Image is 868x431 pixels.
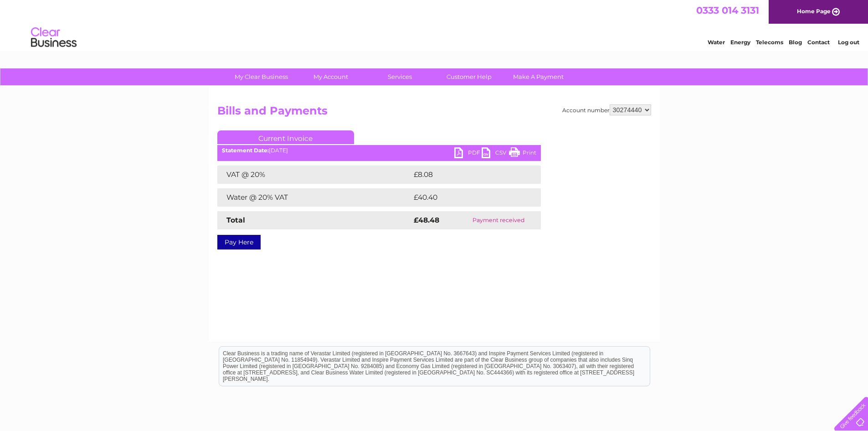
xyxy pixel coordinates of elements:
[411,166,520,184] td: £8.08
[217,147,541,154] div: [DATE]
[562,104,651,115] div: Account number
[482,147,509,161] a: CSV
[224,68,299,85] a: My Clear Business
[789,39,802,46] a: Blog
[838,39,859,46] a: Log out
[217,235,261,249] a: Pay Here
[222,147,269,154] b: Statement Date:
[362,68,437,85] a: Services
[807,39,830,46] a: Contact
[219,5,650,44] div: Clear Business is a trading name of Verastar Limited (registered in [GEOGRAPHIC_DATA] No. 3667643...
[431,68,507,85] a: Customer Help
[31,24,77,52] img: logo.png
[411,188,523,207] td: £40.40
[414,216,439,224] strong: £48.48
[509,147,536,161] a: Print
[293,68,368,85] a: My Account
[217,188,411,207] td: Water @ 20% VAT
[217,130,354,144] a: Current Invoice
[696,5,759,16] a: 0333 014 3131
[226,216,245,224] strong: Total
[454,147,482,161] a: PDF
[730,39,750,46] a: Energy
[217,104,651,122] h2: Bills and Payments
[456,211,540,229] td: Payment received
[756,39,783,46] a: Telecoms
[501,68,576,85] a: Make A Payment
[708,39,725,46] a: Water
[217,166,411,184] td: VAT @ 20%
